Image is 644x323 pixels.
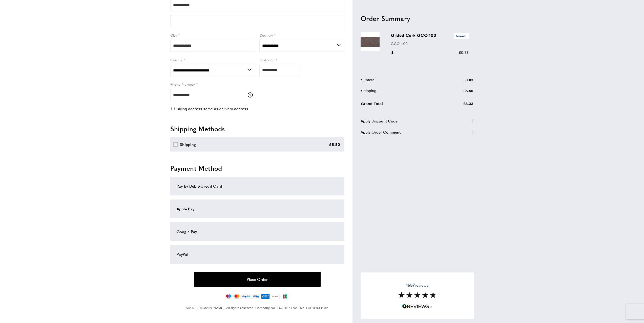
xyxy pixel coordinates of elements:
span: Billing address same as delivery address [176,107,248,111]
div: Shipping [180,141,196,147]
h2: Payment Method [170,164,344,173]
span: City [170,33,177,38]
span: Country [259,33,273,38]
span: reviews [406,283,428,288]
span: County [170,57,182,62]
img: Reviews section [398,292,436,298]
button: More information [248,92,255,97]
input: Billing address same as delivery address [171,107,175,110]
h2: Shipping Methods [170,124,344,133]
strong: 1657 [406,282,415,288]
div: PayPal [177,251,338,257]
td: Grand Total [361,100,438,111]
span: Apply Order Comment [361,129,401,135]
span: £0.83 [459,50,469,55]
img: paypal [242,294,251,299]
td: Shipping [361,88,438,98]
img: discover [271,294,280,299]
img: visa [252,294,260,299]
h3: Gilded Cork GCO-100 [391,32,469,38]
h2: Order Summary [361,14,474,23]
span: Sample [454,33,469,38]
span: Phone Number [170,82,195,87]
div: Google Pay [177,229,338,235]
span: Postcode [259,57,275,62]
td: Subtotal [361,77,438,87]
div: Pay by Debit/Credit Card [177,183,338,189]
td: £6.33 [439,100,473,111]
span: Apply Discount Code [361,118,398,124]
div: Apple Pay [177,206,338,212]
div: 1 [391,49,401,56]
img: Gilded Cork GCO-100 [361,32,380,51]
td: £5.50 [439,88,473,98]
span: ©2022 [DOMAIN_NAME]. All rights reserved. Company No. 7428107 / VAT No. GB109411932 [186,306,328,310]
div: £5.50 [329,141,340,147]
img: Reviews.io 5 stars [402,304,432,309]
img: mastercard [233,294,241,299]
img: maestro [225,294,232,299]
img: jcb [281,294,289,299]
p: GCO-100 [391,40,469,46]
td: £0.83 [439,77,473,87]
img: american-express [261,294,270,299]
button: Place Order [194,272,321,287]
